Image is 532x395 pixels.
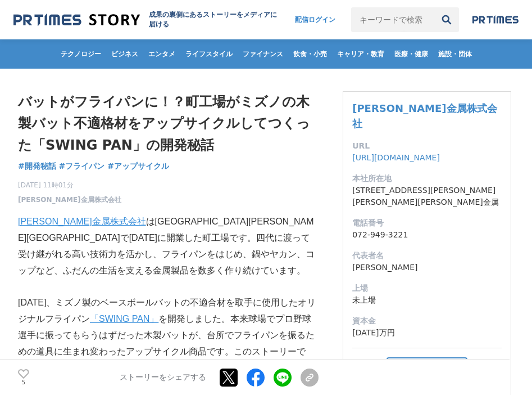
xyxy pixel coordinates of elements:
[149,10,284,29] h2: 成果の裏側にあるストーリーをメディアに届ける
[352,315,502,327] dt: 資本金
[107,161,169,171] span: #アップサイクル
[59,160,105,172] a: #フライパン
[18,380,29,385] p: 5
[352,140,502,152] dt: URL
[56,39,106,69] a: テクノロジー
[18,217,146,226] a: [PERSON_NAME]金属株式会社
[107,39,143,69] a: ビジネス
[351,7,434,32] input: キーワードで検索
[107,50,143,59] span: ビジネス
[144,39,180,69] a: エンタメ
[238,50,288,59] span: ファイナンス
[472,15,519,24] img: prtimes
[352,229,502,241] dd: 072-949-3221
[352,185,502,208] dd: [STREET_ADDRESS][PERSON_NAME][PERSON_NAME][PERSON_NAME]金属
[434,39,476,69] a: 施設・団体
[333,39,389,69] a: キャリア・教育
[352,217,502,229] dt: 電話番号
[120,372,206,383] p: ストーリーをシェアする
[352,250,502,262] dt: 代表者名
[289,39,331,69] a: 飲食・小売
[434,50,476,59] span: 施設・団体
[18,180,121,190] span: [DATE] 11時01分
[352,102,497,129] a: [PERSON_NAME]金属株式会社
[352,262,502,273] dd: [PERSON_NAME]
[390,50,433,59] span: 医療・健康
[434,7,459,32] button: 検索
[59,161,105,171] span: #フライパン
[390,39,433,69] a: 医療・健康
[352,153,440,162] a: [URL][DOMAIN_NAME]
[352,327,502,339] dd: [DATE]万円
[352,173,502,185] dt: 本社所在地
[18,214,319,279] p: は[GEOGRAPHIC_DATA][PERSON_NAME][GEOGRAPHIC_DATA]で[DATE]に開業した町工場です。四代に渡って受け継がれる高い技術力を活かし、フライパンをはじめ...
[18,195,121,205] a: [PERSON_NAME]金属株式会社
[238,39,288,69] a: ファイナンス
[18,161,56,171] span: #開発秘話
[13,12,140,28] img: 成果の裏側にあるストーリーをメディアに届ける
[90,314,158,324] a: 「SWING PAN」
[18,91,319,156] h1: バットがフライパンに！？町工場がミズノの木製バット不適格材をアップサイクルしてつくった「SWING PAN」の開発秘話
[352,282,502,294] dt: 上場
[181,50,237,59] span: ライフスタイル
[333,50,389,59] span: キャリア・教育
[107,160,169,172] a: #アップサイクル
[18,160,56,172] a: #開発秘話
[13,10,284,29] a: 成果の裏側にあるストーリーをメディアに届ける 成果の裏側にあるストーリーをメディアに届ける
[144,50,180,59] span: エンタメ
[289,50,331,59] span: 飲食・小売
[284,7,347,32] a: 配信ログイン
[18,295,319,376] p: [DATE]、ミズノ製のベースボールバットの不適合材を取手に使用したオリジナルフライパン を開発しました。本来球場でプロ野球選手に振ってもらうはずだった木製バットが、台所でフライパンを振るための...
[181,39,237,69] a: ライフスタイル
[56,50,106,59] span: テクノロジー
[387,357,467,378] button: フォロー
[352,294,502,306] dd: 未上場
